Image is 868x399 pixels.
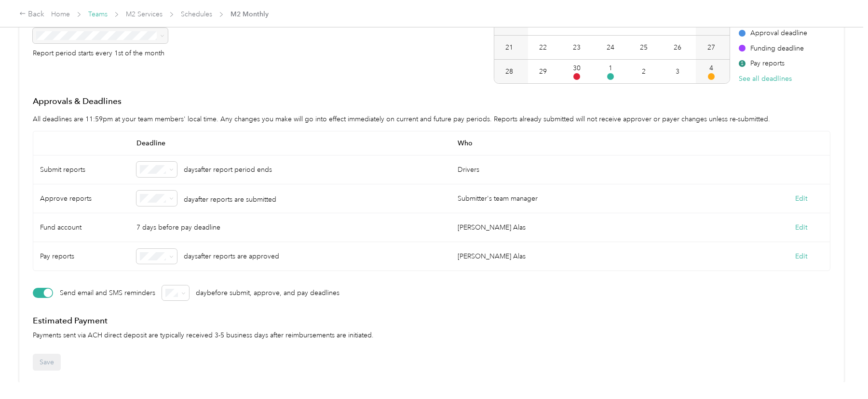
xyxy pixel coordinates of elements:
[607,42,614,52] div: 24
[707,42,715,52] div: 27
[739,60,746,67] span: $
[539,42,547,52] div: 22
[676,66,679,77] div: 3
[739,28,814,38] div: Approval deadline
[609,63,612,73] div: 1
[458,251,526,261] div: [PERSON_NAME] Alas
[181,10,212,18] a: Schedules
[33,330,830,340] p: Payments sent via ACH direct deposit are typically received 3-5 business days after reimbursement...
[814,345,868,399] iframe: Everlance-gr Chat Button Frame
[33,242,130,271] div: Pay reports
[184,192,276,205] p: day after reports are submitted
[642,66,646,77] div: 2
[88,10,108,18] a: Teams
[451,155,830,184] div: Drivers
[640,42,648,52] div: 25
[739,74,792,84] button: See all deadlines
[573,63,581,73] div: 30
[130,213,451,242] div: 7 days before pay deadline
[19,9,44,20] div: Back
[60,283,155,303] p: Send email and SMS reminders
[709,63,713,73] div: 4
[33,184,130,213] div: Approve reports
[196,288,339,298] p: day before submit, approve, and pay deadlines
[458,193,538,204] div: Submitter's team manager
[231,9,269,19] span: M2 Monthly
[795,251,807,261] button: Edit
[33,213,130,242] div: Fund account
[33,155,130,184] div: Submit reports
[184,251,279,261] p: days after reports are approved
[51,10,70,18] a: Home
[33,95,830,107] h4: Approvals & Deadlines
[33,114,830,124] p: All deadlines are 11:59pm at your team members' local time. Any changes you make will go into eff...
[458,222,526,232] div: [PERSON_NAME] Alas
[505,42,513,52] div: 21
[130,131,451,155] span: Deadline
[126,10,163,18] a: M2 Services
[33,50,168,57] p: Report period starts every 1st of the month
[739,43,814,53] div: Funding deadline
[451,131,772,155] span: Who
[184,165,272,175] p: days after report period ends
[674,42,681,52] div: 26
[573,42,581,52] div: 23
[33,315,830,327] h4: Estimated Payment
[505,66,513,77] div: 28
[795,193,807,204] button: Edit
[539,66,547,77] div: 29
[795,222,807,232] button: Edit
[739,58,814,68] div: Pay reports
